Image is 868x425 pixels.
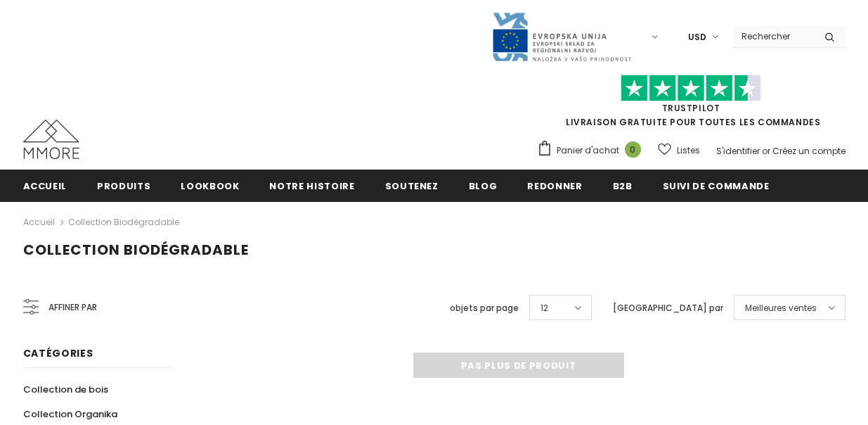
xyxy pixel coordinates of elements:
[269,170,354,201] a: Notre histoire
[97,170,150,201] a: Produits
[540,301,548,315] span: 12
[621,75,761,102] img: Faites confiance aux étoiles pilotes
[491,11,632,63] img: Javni Razpis
[663,170,770,201] a: Suivi de commande
[23,383,108,396] span: Collection de bois
[663,179,770,193] span: Suivi de commande
[733,26,814,46] input: Search Site
[23,346,93,360] span: Catégories
[613,170,633,201] a: B2B
[625,141,641,158] span: 0
[527,170,582,201] a: Redonner
[557,144,619,158] span: Panier d'achat
[97,179,150,193] span: Produits
[613,301,723,315] label: [GEOGRAPHIC_DATA] par
[469,170,498,201] a: Blog
[385,170,439,201] a: soutenez
[469,179,498,193] span: Blog
[23,377,108,402] a: Collection de bois
[772,145,846,157] a: Créez un compte
[745,301,817,315] span: Meilleures ventes
[181,179,239,193] span: Lookbook
[537,140,648,161] a: Panier d'achat 0
[23,120,79,159] img: Cas MMORE
[762,145,770,157] span: or
[23,179,67,193] span: Accueil
[613,179,633,193] span: B2B
[68,216,179,228] a: Collection biodégradable
[537,81,846,128] span: LIVRAISON GRATUITE POUR TOUTES LES COMMANDES
[23,407,117,421] span: Collection Organika
[716,145,760,157] a: S'identifier
[658,138,700,163] a: Listes
[23,240,249,260] span: Collection biodégradable
[48,300,97,315] span: Affiner par
[688,30,706,44] span: USD
[662,102,720,114] a: TrustPilot
[450,301,519,315] label: objets par page
[385,179,439,193] span: soutenez
[527,179,582,193] span: Redonner
[269,179,354,193] span: Notre histoire
[677,144,700,158] span: Listes
[23,214,55,231] a: Accueil
[181,170,239,201] a: Lookbook
[491,30,632,42] a: Javni Razpis
[23,170,67,201] a: Accueil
